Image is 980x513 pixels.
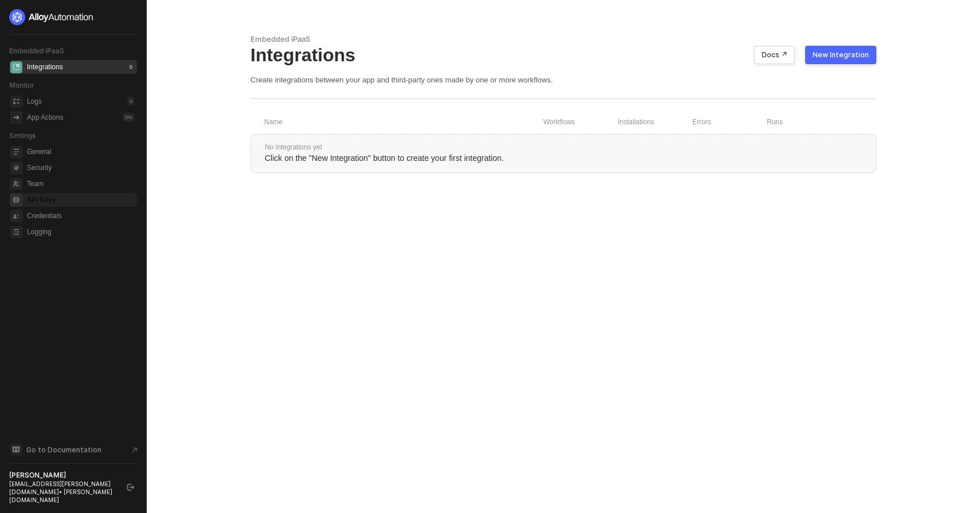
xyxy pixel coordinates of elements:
div: Runs [767,117,845,127]
div: Workflows [543,117,618,127]
button: New Integration [805,46,876,64]
span: security [10,162,22,174]
img: logo [9,9,94,25]
span: icon-logs [10,96,22,108]
span: Monitor [9,81,34,89]
div: [EMAIL_ADDRESS][PERSON_NAME][DOMAIN_NAME] • [PERSON_NAME][DOMAIN_NAME] [9,480,117,504]
span: Credentials [27,209,135,223]
div: Errors [692,117,767,127]
div: Integrations [250,44,876,66]
div: 0 % [123,113,135,122]
div: No integrations yet [265,143,862,152]
span: Logging [27,225,135,239]
div: Name [264,117,543,127]
span: icon-app-actions [10,112,22,124]
span: General [27,145,135,159]
span: api-key [10,194,22,206]
span: logout [127,484,134,491]
span: Security [27,161,135,175]
div: Logs [27,97,42,106]
div: Docs ↗ [762,50,787,60]
span: general [10,146,22,158]
span: team [10,178,22,190]
span: Settings [9,131,36,140]
div: App Actions [27,113,63,123]
a: logo [9,9,137,25]
div: 0 [127,97,135,106]
div: Embedded iPaaS [250,34,876,44]
span: Go to Documentation [26,445,101,455]
span: document-arrow [129,444,140,456]
div: Click on the "New Integration" button to create your first integration. [265,152,862,164]
div: Installations [618,117,692,127]
div: 0 [127,62,135,72]
button: Docs ↗ [754,46,795,64]
a: Knowledge Base [9,443,138,456]
div: New Integration [813,50,869,60]
span: API Keys [27,193,135,207]
span: integrations [10,61,22,73]
div: Integrations [27,62,63,72]
div: [PERSON_NAME] [9,471,117,480]
span: logging [10,226,22,238]
span: Embedded iPaaS [9,46,64,55]
span: credentials [10,210,22,222]
span: Team [27,177,135,191]
span: documentation [10,444,22,455]
div: Create integrations between your app and third-party ones made by one or more workflows. [250,75,876,85]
